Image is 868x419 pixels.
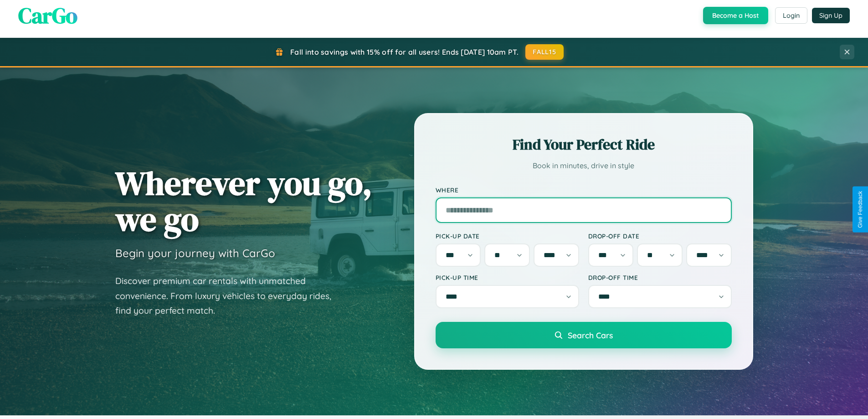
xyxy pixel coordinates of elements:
button: Login [775,7,807,24]
button: FALL15 [525,44,564,60]
h1: Wherever you go, we go [115,165,372,237]
button: Become a Host [703,7,768,24]
label: Pick-up Time [436,274,579,281]
span: Fall into savings with 15% off for all users! Ends [DATE] 10am PT. [290,47,519,57]
p: Discover premium car rentals with unmatched convenience. From luxury vehicles to everyday rides, ... [115,274,343,318]
label: Drop-off Time [588,274,732,281]
span: CarGo [18,0,77,31]
div: Give Feedback [857,191,863,228]
h2: Find Your Perfect Ride [436,134,732,155]
h3: Begin your journey with CarGo [115,246,275,260]
button: Sign Up [812,8,850,23]
p: Book in minutes, drive in style [436,159,732,172]
span: Search Cars [568,330,613,340]
button: Search Cars [436,322,732,348]
label: Drop-off Date [588,232,732,240]
label: Pick-up Date [436,232,579,240]
label: Where [436,186,732,194]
